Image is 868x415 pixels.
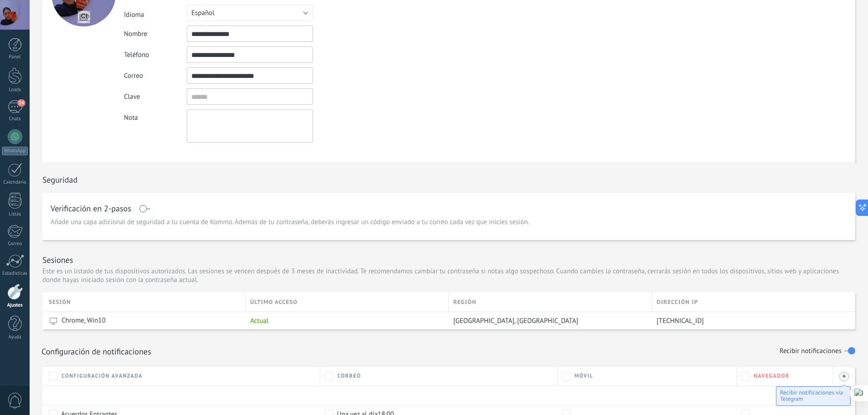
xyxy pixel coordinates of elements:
[652,292,855,312] div: Dirección IP
[124,109,187,122] div: Nota
[2,241,28,247] div: Correo
[51,218,529,227] span: Añade una capa adicional de seguridad a tu cuenta de Kommo. Además de tu contraseña, deberás ingr...
[124,7,187,19] div: Idioma
[124,30,187,38] div: Nombre
[191,9,215,17] span: Español
[42,267,855,284] p: Este es un listado de tus dispositivos autorizados. Las sesiones se vencen después de 3 meses de ...
[449,292,652,312] div: Región
[657,317,704,325] span: [TECHNICAL_ID]
[2,211,28,217] div: Listas
[2,334,28,340] div: Ayuda
[246,292,448,312] div: último acceso
[337,373,361,379] span: Correo
[2,54,28,60] div: Panel
[839,372,849,381] div: +
[754,373,790,379] span: Navegador
[2,87,28,93] div: Leads
[2,116,28,122] div: Chats
[652,312,848,329] div: 187.184.106.118
[62,316,106,325] span: Chrome, Win10
[187,5,313,21] button: Español
[41,346,151,357] h1: Configuración de notificaciones
[449,312,647,329] div: Minatitlán, Mexico
[2,147,28,155] div: WhatsApp
[2,302,28,308] div: Ajustes
[124,72,187,80] div: Correo
[575,373,594,379] span: Móvil
[49,292,245,312] div: Sesión
[17,99,25,107] span: 24
[453,317,578,325] span: [GEOGRAPHIC_DATA], [GEOGRAPHIC_DATA]
[62,373,143,379] span: Configuración avanzada
[2,271,28,277] div: Estadísticas
[42,255,73,265] h1: Sesiones
[124,51,187,59] div: Teléfono
[780,348,842,355] h1: Recibir notificaciones
[2,179,28,185] div: Calendario
[250,317,268,325] span: Actual
[51,205,131,212] h1: Verificación en 2-pasos
[780,389,843,403] span: Recibir notificaciones vía Telegram
[42,174,77,185] h1: Seguridad
[124,92,187,101] div: Clave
